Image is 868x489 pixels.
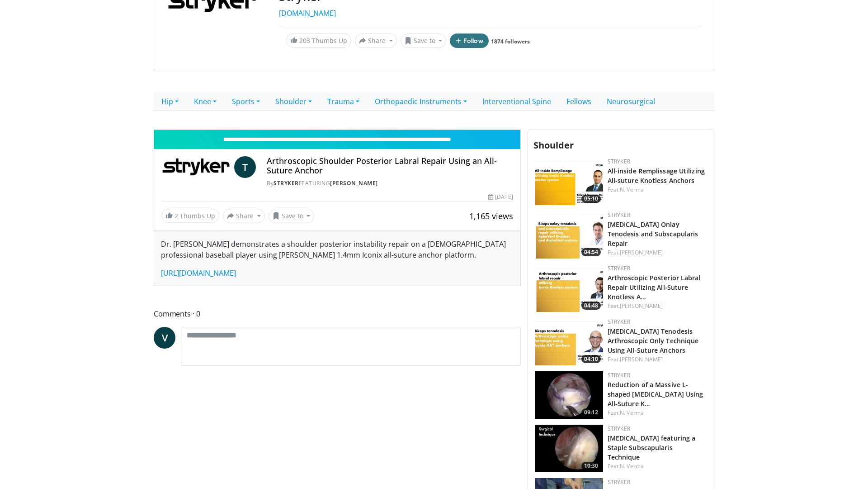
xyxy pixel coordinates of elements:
a: Hip [154,92,186,111]
div: Feat. [608,462,707,470]
a: 05:10 [535,158,603,205]
a: [PERSON_NAME] [330,179,378,187]
a: V [154,327,175,349]
div: Feat. [608,186,707,194]
div: Feat. [608,249,707,257]
span: Comments 0 [154,308,521,320]
img: Stryker [161,156,231,178]
button: Save to [269,209,315,223]
a: Arthroscopic Posterior Labral Repair Utilizing All-Suture Knotless A… [608,273,701,301]
a: 203 Thumbs Up [286,34,351,48]
a: 04:54 [535,211,603,259]
a: T [234,156,256,178]
a: Stryker [608,264,630,272]
a: 1874 followers [491,38,530,45]
span: 04:54 [581,248,601,256]
a: N. Verma [620,186,644,193]
a: Trauma [320,92,367,111]
a: Fellows [559,92,599,111]
img: f0e53f01-d5db-4f12-81ed-ecc49cba6117.150x105_q85_crop-smart_upscale.jpg [535,211,603,259]
span: 10:30 [581,462,601,470]
img: 16e0862d-dfc8-4e5d-942e-77f3ecacd95c.150x105_q85_crop-smart_upscale.jpg [535,371,603,419]
img: d2f6a426-04ef-449f-8186-4ca5fc42937c.150x105_q85_crop-smart_upscale.jpg [535,264,603,312]
a: 2 Thumbs Up [161,209,219,223]
a: 04:48 [535,264,603,312]
span: 203 [299,36,310,45]
a: Stryker [608,478,630,486]
a: Knee [186,92,224,111]
a: 10:30 [535,425,603,472]
div: [DATE] [488,193,513,201]
button: Share [223,209,265,223]
a: Interventional Spine [475,92,559,111]
a: [PERSON_NAME] [620,302,663,310]
img: 0c4b1697-a226-48cb-bd9f-86dfa1eb168c.150x105_q85_crop-smart_upscale.jpg [535,425,603,472]
div: Feat. [608,355,707,364]
span: 04:48 [581,302,601,310]
a: Stryker [608,318,630,326]
span: 1,165 views [469,211,513,221]
h4: Arthroscopic Shoulder Posterior Labral Repair Using an All-Suture Anchor [267,156,513,176]
img: dd3c9599-9b8f-4523-a967-19256dd67964.150x105_q85_crop-smart_upscale.jpg [535,318,603,365]
a: Stryker [608,158,630,165]
span: 05:10 [581,195,601,203]
a: Shoulder [268,92,320,111]
span: Shoulder [533,139,574,151]
a: 09:12 [535,371,603,419]
a: [PERSON_NAME] [620,249,663,256]
a: [MEDICAL_DATA] Onlay Tenodesis and Subscapularis Repair [608,220,698,248]
img: 0dbaa052-54c8-49be-8279-c70a6c51c0f9.150x105_q85_crop-smart_upscale.jpg [535,158,603,205]
span: Dr. [PERSON_NAME] demonstrates a shoulder posterior instability repair on a [DEMOGRAPHIC_DATA] pr... [161,239,506,260]
a: [URL][DOMAIN_NAME] [161,268,236,278]
div: By FEATURING [267,179,513,187]
a: All-inside Remplissage Utilizing All-suture Knotless Anchors [608,167,705,185]
a: [DOMAIN_NAME] [279,8,336,18]
a: Reduction of a Massive L-shaped [MEDICAL_DATA] Using All-Suture K… [608,380,703,408]
video-js: Video Player [154,129,520,130]
a: N. Verma [620,462,644,470]
div: Feat. [608,409,707,417]
button: Share [355,34,397,48]
a: Sports [224,92,268,111]
a: Neurosurgical [599,92,663,111]
div: Feat. [608,302,707,310]
a: [MEDICAL_DATA] featuring a Staple Subscapularis Technique [608,434,696,461]
button: Follow [450,34,489,48]
span: 09:12 [581,408,601,417]
button: Save to [401,34,447,48]
a: Stryker [274,179,299,187]
span: 2 [175,211,178,220]
a: [PERSON_NAME] [620,355,663,363]
a: Stryker [608,371,630,379]
a: 04:10 [535,318,603,365]
span: 04:10 [581,355,601,363]
a: Stryker [608,425,630,432]
a: N. Verma [620,409,644,417]
a: Orthopaedic Instruments [367,92,475,111]
a: [MEDICAL_DATA] Tenodesis Arthroscopic Only Technique Using All-Suture Anchors [608,327,699,355]
a: Stryker [608,211,630,219]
